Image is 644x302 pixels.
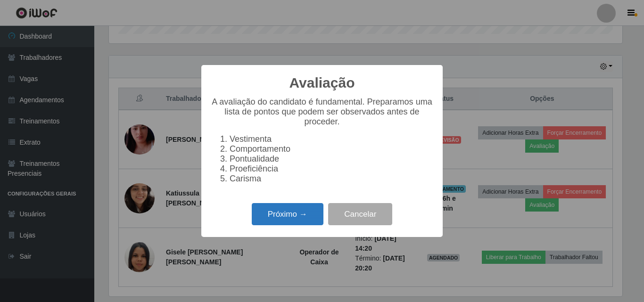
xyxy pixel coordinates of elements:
li: Vestimenta [230,134,433,144]
li: Pontualidade [230,154,433,164]
li: Comportamento [230,144,433,154]
h2: Avaliação [289,74,355,91]
button: Próximo → [252,203,323,225]
p: A avaliação do candidato é fundamental. Preparamos uma lista de pontos que podem ser observados a... [211,97,433,127]
button: Cancelar [328,203,392,225]
li: Carisma [230,174,433,184]
li: Proeficiência [230,164,433,174]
